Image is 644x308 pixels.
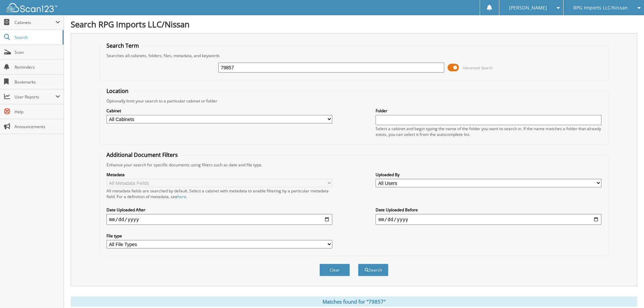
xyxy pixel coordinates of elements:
[15,94,55,100] span: User Reports
[15,124,60,129] span: Announcements
[376,126,601,137] div: Select a cabinet and begin typing the name of the folder you want to search in. If the name match...
[106,233,332,239] label: File type
[106,108,332,114] label: Cabinet
[71,19,637,30] h1: Search RPG Imports LLC/Nissan
[71,297,637,307] div: Matches found for "79857"
[358,264,388,276] button: Search
[15,109,60,115] span: Help
[103,162,605,168] div: Enhance your search for specific documents using filters such as date and file type.
[103,98,605,104] div: Optionally limit your search to a particular cabinet or folder
[103,42,142,49] legend: Search Term
[15,79,60,85] span: Bookmarks
[106,214,332,225] input: start
[103,87,132,95] legend: Location
[103,53,605,58] div: Searches all cabinets, folders, files, metadata, and keywords
[15,49,60,55] span: Scan
[463,65,493,70] span: Advanced Search
[7,3,57,12] img: scan123-logo-white.svg
[106,207,332,213] label: Date Uploaded After
[103,151,181,159] legend: Additional Document Filters
[177,194,186,199] a: here
[376,214,601,225] input: end
[15,64,60,70] span: Reminders
[106,172,332,177] label: Metadata
[15,20,55,25] span: Cabinets
[15,34,59,40] span: Search
[573,6,628,10] span: RPG Imports LLC/Nissan
[376,207,601,213] label: Date Uploaded Before
[319,264,350,276] button: Clear
[376,108,601,114] label: Folder
[106,188,332,199] div: All metadata fields are searched by default. Select a cabinet with metadata to enable filtering b...
[509,6,547,10] span: [PERSON_NAME]
[376,172,601,177] label: Uploaded By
